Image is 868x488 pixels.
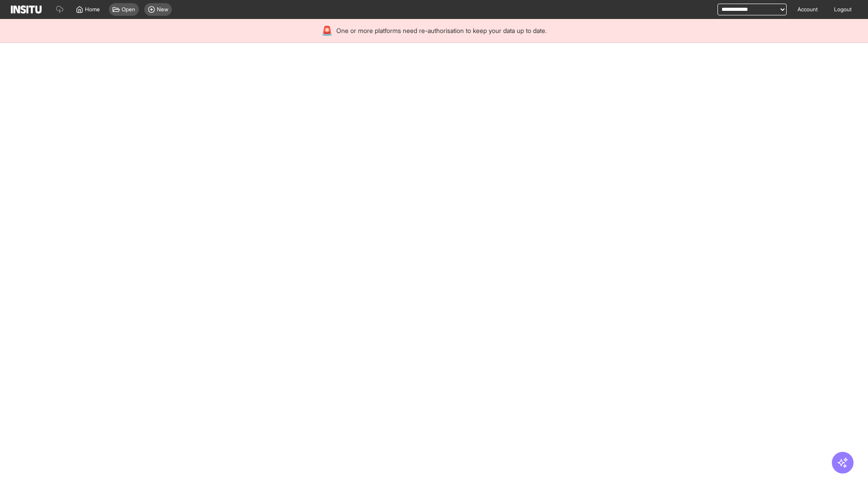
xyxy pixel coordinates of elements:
[157,6,168,13] span: New
[336,26,547,35] span: One or more platforms need re-authorisation to keep your data up to date.
[85,6,100,13] span: Home
[321,24,333,37] div: 🚨
[122,6,135,13] span: Open
[11,5,42,14] img: Logo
